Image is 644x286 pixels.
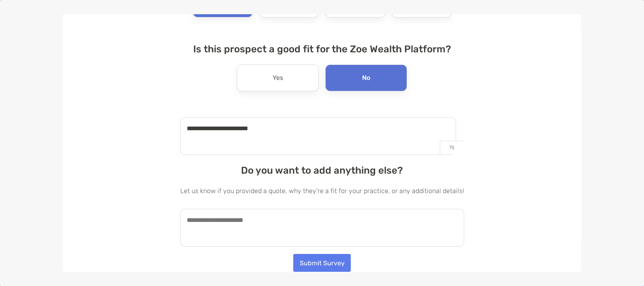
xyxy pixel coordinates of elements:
p: Yes [273,71,283,84]
p: No [362,71,370,84]
h4: Do you want to add anything else? [180,165,464,176]
h4: Is this prospect a good fit for the Zoe Wealth Platform? [180,43,464,55]
p: 75 [440,141,464,155]
p: Let us know if you provided a quote, why they're a fit for your practice, or any additional details! [180,186,464,196]
button: Submit Survey [293,254,351,272]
